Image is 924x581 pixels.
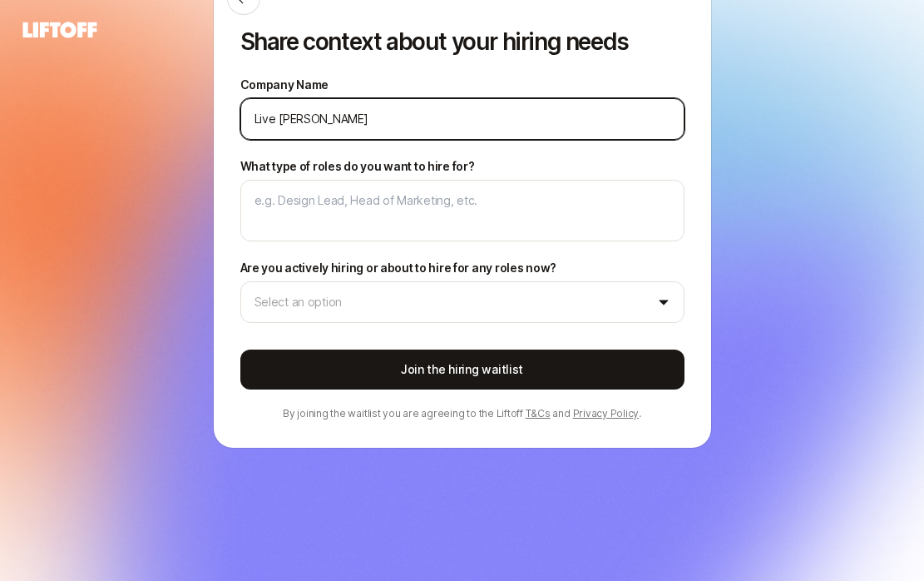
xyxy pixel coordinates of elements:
button: Join the hiring waitlist [240,350,684,390]
p: By joining the waitlist you are agreeing to the Liftoff and . [240,406,684,421]
p: Share context about your hiring needs [240,28,684,55]
label: What type of roles do you want to hire for? [240,156,684,176]
label: Are you actively hiring or about to hire for any roles now? [240,258,556,278]
label: Company Name [240,75,329,95]
a: Privacy Policy [573,407,640,420]
input: e.g. Liftoff [254,109,670,129]
a: T&Cs [526,407,551,420]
